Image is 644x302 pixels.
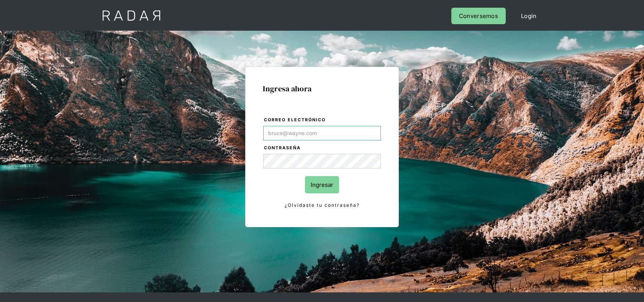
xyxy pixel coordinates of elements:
h1: Ingresa ahora [263,84,381,93]
label: Correo electrónico [264,116,380,124]
a: Login [513,8,544,24]
input: bruce@wayne.com [263,126,380,140]
a: Conversemos [451,8,506,24]
a: ¿Olvidaste tu contraseña? [263,201,380,210]
input: Ingresar [305,176,339,193]
form: Login Form [263,116,381,210]
label: Contraseña [264,144,380,152]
